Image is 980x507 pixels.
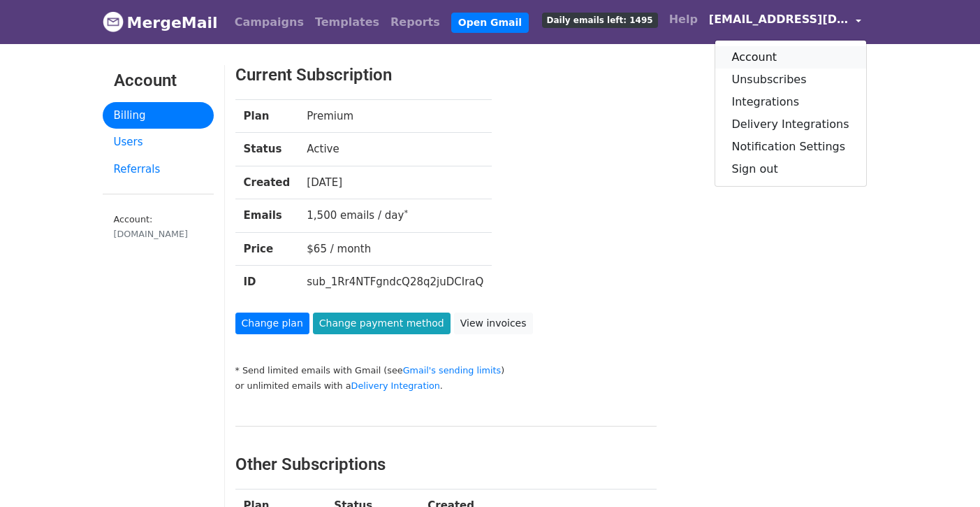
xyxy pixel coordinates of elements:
[715,40,867,187] div: [EMAIL_ADDRESS][DOMAIN_NAME]
[103,11,124,32] img: MergeMail logo
[235,166,299,199] th: Created
[910,440,980,507] iframe: Chat Widget
[454,313,533,334] a: View invoices
[385,8,446,36] a: Reports
[103,8,218,37] a: MergeMail
[715,91,866,113] a: Integrations
[235,313,309,334] a: Change plan
[298,166,492,199] td: [DATE]
[542,13,658,28] span: Daily emails left: 1495
[235,133,299,166] th: Status
[235,455,657,475] h3: Other Subscriptions
[229,8,309,36] a: Campaigns
[235,65,823,85] h3: Current Subscription
[235,99,299,133] th: Plan
[235,365,505,392] small: * Send limited emails with Gmail (see ) or unlimited emails with a .
[313,313,451,334] a: Change payment method
[715,46,866,69] a: Account
[103,129,214,156] a: Users
[103,102,214,129] a: Billing
[715,69,866,91] a: Unsubscribes
[715,113,866,136] a: Delivery Integrations
[235,199,299,233] th: Emails
[715,136,866,158] a: Notification Settings
[351,380,440,391] a: Delivery Integration
[309,8,385,36] a: Templates
[235,266,299,299] th: ID
[114,227,203,241] div: [DOMAIN_NAME]
[298,199,492,233] td: 1,500 emails / day
[103,156,214,183] a: Referrals
[298,266,492,299] td: sub_1Rr4NTFgndcQ28q2juDCIraQ
[703,6,867,38] a: [EMAIL_ADDRESS][DOMAIN_NAME]
[235,232,299,266] th: Price
[536,6,664,34] a: Daily emails left: 1495
[298,133,492,166] td: Active
[403,365,502,376] a: Gmail's sending limits
[664,6,703,34] a: Help
[298,99,492,133] td: Premium
[715,158,866,180] a: Sign out
[114,214,203,241] small: Account:
[451,13,529,33] a: Open Gmail
[298,232,492,266] td: $65 / month
[709,11,849,28] span: [EMAIL_ADDRESS][DOMAIN_NAME]
[114,71,203,91] h3: Account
